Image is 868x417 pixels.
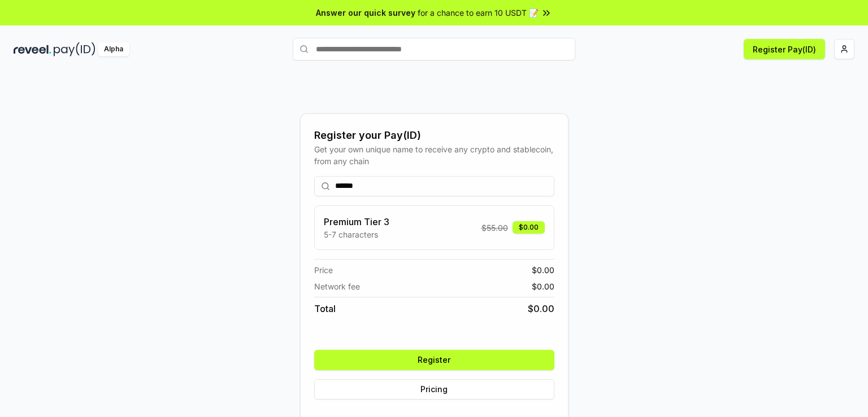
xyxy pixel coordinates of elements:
[54,42,96,56] img: pay_id
[314,143,554,167] div: Get your own unique name to receive any crypto and stablecoin, from any chain
[314,379,554,400] button: Pricing
[314,264,333,276] span: Price
[98,42,129,56] div: Alpha
[314,350,554,370] button: Register
[324,215,389,229] h3: Premium Tier 3
[316,7,415,19] span: Answer our quick survey
[418,7,539,19] span: for a chance to earn 10 USDT 📝
[314,128,554,143] div: Register your Pay(ID)
[532,280,554,292] span: $ 0.00
[481,222,508,234] span: $ 55.00
[314,302,336,315] span: Total
[314,280,360,292] span: Network fee
[14,42,51,56] img: reveel_dark
[744,39,825,59] button: Register Pay(ID)
[324,229,389,240] p: 5-7 characters
[532,264,554,276] span: $ 0.00
[528,302,554,315] span: $ 0.00
[513,221,545,234] div: $0.00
